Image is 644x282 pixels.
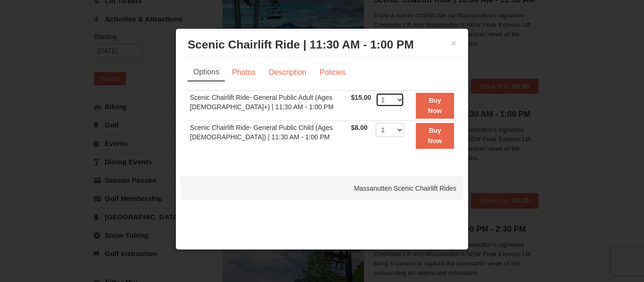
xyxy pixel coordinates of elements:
[188,38,456,52] h3: Scenic Chairlift Ride | 11:30 AM - 1:00 PM
[181,177,463,200] div: Massanutten Scenic Chairlift Rides
[188,121,348,150] td: Scenic Chairlift Ride- General Public Child (Ages [DEMOGRAPHIC_DATA]) | 11:30 AM - 1:00 PM
[351,124,367,131] span: $8.00
[314,64,352,81] a: Policies
[428,97,442,114] strong: Buy Now
[351,94,371,101] span: $15.00
[188,64,225,81] a: Options
[451,39,456,48] button: ×
[416,123,454,149] button: Buy Now
[188,90,348,121] td: Scenic Chairlift Ride- General Public Adult (Ages [DEMOGRAPHIC_DATA]+) | 11:30 AM - 1:00 PM
[416,93,454,119] button: Buy Now
[226,64,262,81] a: Photos
[263,64,313,81] a: Description
[428,127,442,145] strong: Buy Now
